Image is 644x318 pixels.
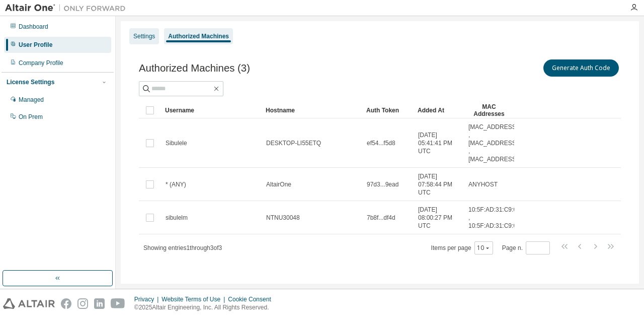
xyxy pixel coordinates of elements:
p: © 2025 Altair Engineering, Inc. All Rights Reserved. [134,303,277,312]
span: 97d3...9ead [367,180,398,188]
div: MAC Addresses [468,102,510,118]
span: sibulelm [166,214,188,222]
div: Hostname [266,102,358,118]
div: License Settings [7,78,54,86]
span: Authorized Machines (3) [139,62,250,74]
div: Settings [133,32,155,40]
img: youtube.svg [111,298,125,309]
span: * (ANY) [166,180,186,188]
img: linkedin.svg [94,298,105,309]
span: AltairOne [266,180,291,188]
img: instagram.svg [77,298,88,309]
span: 10:5F:AD:31:C9:05 , 10:5F:AD:31:C9:09 [468,206,520,230]
span: Items per page [431,241,493,255]
span: [DATE] 08:00:27 PM UTC [418,206,459,230]
span: [DATE] 07:58:44 PM UTC [418,172,459,197]
div: Auth Token [366,102,410,118]
span: Showing entries 1 through 3 of 3 [143,244,222,251]
span: Page n. [502,241,550,255]
img: facebook.svg [61,298,71,309]
button: 10 [477,244,491,252]
span: ef54...f5d8 [367,139,395,147]
span: ANYHOST [468,180,498,188]
div: Managed [19,96,44,104]
img: altair_logo.svg [3,298,55,309]
img: Altair One [5,3,131,13]
div: User Profile [19,41,52,49]
div: Privacy [134,295,162,303]
span: [DATE] 05:41:41 PM UTC [418,131,459,155]
span: Sibulele [166,139,187,147]
button: Generate Auth Code [543,59,619,77]
div: Cookie Consent [228,295,277,303]
span: NTNU30048 [266,214,300,222]
div: Company Profile [19,59,63,67]
span: 7b8f...df4d [367,214,395,222]
div: Dashboard [19,23,48,31]
div: On Prem [19,113,43,121]
div: Added At [418,102,460,118]
div: Authorized Machines [168,32,229,40]
div: Website Terms of Use [162,295,228,303]
span: DESKTOP-LI55ETQ [266,139,321,147]
span: [MAC_ADDRESS] , [MAC_ADDRESS] , [MAC_ADDRESS] [468,123,518,163]
div: Username [165,102,258,118]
